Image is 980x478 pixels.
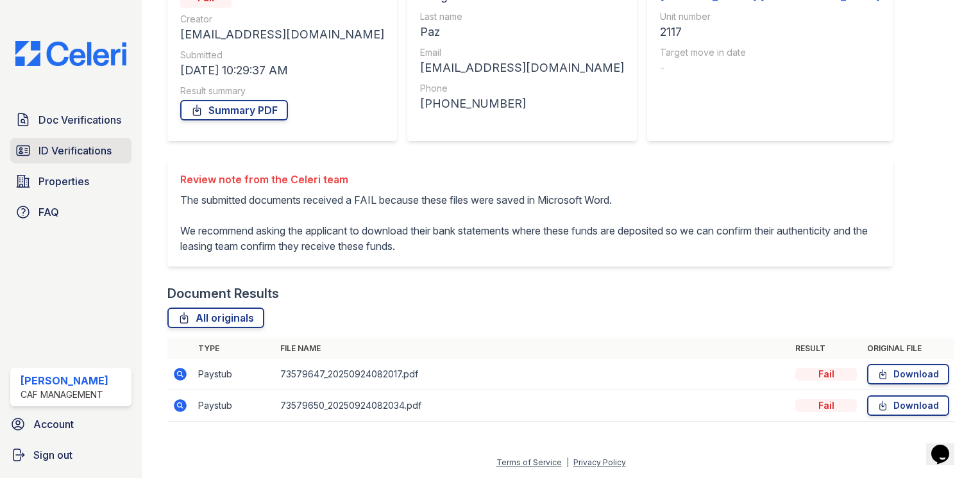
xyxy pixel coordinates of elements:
div: | [566,457,569,467]
td: 73579647_20250924082017.pdf [275,359,790,390]
div: Creator [180,13,384,26]
div: - [660,59,880,77]
a: Download [867,395,949,416]
a: ID Verifications [10,138,131,163]
span: Sign out [33,447,72,463]
div: [PHONE_NUMBER] [420,95,624,113]
a: Terms of Service [496,457,562,467]
td: 73579650_20250924082034.pdf [275,390,790,422]
a: Download [867,364,949,384]
a: Sign out [5,442,137,468]
p: The submitted documents received a FAIL because these files were saved in Microsoft Word. We reco... [180,192,880,254]
div: Phone [420,82,624,95]
div: [EMAIL_ADDRESS][DOMAIN_NAME] [420,59,624,77]
div: Fail [795,399,857,412]
span: Doc Verifications [38,112,121,128]
span: Account [33,416,74,432]
a: Doc Verifications [10,107,131,133]
div: Paz [420,23,624,41]
div: CAF Management [21,388,108,401]
div: Unit number [660,10,880,23]
div: Last name [420,10,624,23]
div: Target move in date [660,46,880,59]
a: Account [5,411,137,437]
span: FAQ [38,204,59,220]
span: ID Verifications [38,143,112,158]
div: 2117 [660,23,880,41]
th: Type [193,338,275,359]
div: [EMAIL_ADDRESS][DOMAIN_NAME] [180,26,384,44]
a: Privacy Policy [573,457,626,467]
img: CE_Logo_Blue-a8612792a0a2168367f1c8372b55b34899dd931a85d93a1a3d3e32e68fde9ad4.png [5,41,137,66]
div: Email [420,46,624,59]
th: File name [275,338,790,359]
a: FAQ [10,199,131,225]
iframe: chat widget [926,427,967,465]
div: Submitted [180,49,384,62]
div: Document Results [167,284,279,302]
a: Summary PDF [180,100,288,120]
a: Properties [10,169,131,194]
td: Paystub [193,359,275,390]
div: Result summary [180,85,384,97]
td: Paystub [193,390,275,422]
div: [DATE] 10:29:37 AM [180,62,384,79]
a: All originals [167,308,264,328]
div: Review note from the Celeri team [180,172,880,187]
th: Original file [862,338,954,359]
div: Fail [795,368,857,381]
span: Properties [38,174,89,189]
div: [PERSON_NAME] [21,373,108,388]
th: Result [790,338,862,359]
